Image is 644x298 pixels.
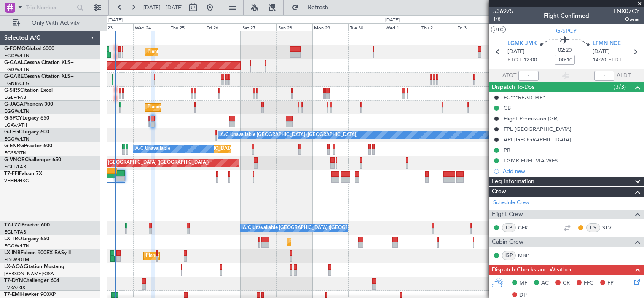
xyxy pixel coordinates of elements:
div: Wed 1 [384,23,420,31]
button: Refresh [288,1,338,14]
span: MF [519,279,527,287]
span: G-JAGA [4,102,24,107]
div: PB [504,146,510,154]
a: G-SIRSCitation Excel [4,88,53,93]
span: Flight Crew [492,210,523,219]
span: 536975 [493,7,513,16]
div: Wed 24 [133,23,169,31]
input: --:-- [518,71,539,81]
span: LFMN NCE [593,40,621,48]
span: G-ENRG [4,144,24,149]
div: Flight Confirmed [544,11,589,20]
a: LGAV/ATH [4,122,27,128]
a: GEK [518,224,537,231]
span: LX-INB [4,250,21,255]
button: UTC [491,26,506,33]
a: MBP [518,252,537,259]
a: EGGW/LTN [4,136,30,142]
a: EGGW/LTN [4,67,30,73]
input: Trip Number [26,1,74,14]
a: T7-EMIHawker 900XP [4,292,56,297]
a: G-FOMOGlobal 6000 [4,46,54,51]
div: ISP [502,251,516,260]
span: LGMK JMK [507,40,537,48]
div: A/C Unavailable [GEOGRAPHIC_DATA] ([GEOGRAPHIC_DATA]) [243,222,380,234]
a: G-GAALCessna Citation XLS+ [4,60,74,65]
span: 02:20 [558,46,572,55]
span: 1/8 [493,16,513,23]
span: ETOT [507,56,521,64]
div: Tue 23 [97,23,133,31]
a: EGLF/FAB [4,229,26,235]
a: G-VNORChallenger 650 [4,157,61,162]
a: [PERSON_NAME]/QSA [4,271,54,277]
span: Leg Information [492,177,534,186]
div: Sun 28 [276,23,312,31]
span: (3/3) [614,82,626,91]
span: Owner [614,16,640,23]
a: G-JAGAPhenom 300 [4,102,53,107]
span: [DATE] [507,48,525,56]
a: EGLF/FAB [4,94,26,101]
div: Add new [503,168,640,175]
a: LX-TROLegacy 650 [4,237,49,242]
span: 12:00 [523,56,537,64]
div: Unplanned Maint [GEOGRAPHIC_DATA] ([GEOGRAPHIC_DATA]) [148,143,286,155]
a: EGGW/LTN [4,53,30,59]
div: Planned Maint [GEOGRAPHIC_DATA] ([GEOGRAPHIC_DATA]) [148,101,280,114]
span: AC [541,279,549,287]
span: Only With Activity [22,20,89,26]
div: CP [502,223,516,232]
span: T7-LZZI [4,223,21,228]
span: Dispatch Checks and Weather [492,265,572,275]
a: EGLF/FAB [4,164,26,170]
span: Crew [492,187,506,197]
div: Planned Maint [GEOGRAPHIC_DATA] ([GEOGRAPHIC_DATA]) [289,236,422,248]
span: LNX07CY [614,7,640,16]
div: FPL [GEOGRAPHIC_DATA] [504,125,572,133]
a: EGNR/CEG [4,80,30,87]
span: G-GARE [4,74,24,79]
a: G-LEGCLegacy 600 [4,130,49,135]
span: ALDT [617,72,631,80]
div: Sat 27 [241,23,276,31]
div: Planned Maint [GEOGRAPHIC_DATA] ([GEOGRAPHIC_DATA]) [76,157,209,169]
a: EGSS/STN [4,150,27,156]
span: LX-TRO [4,237,22,242]
div: Thu 2 [420,23,456,31]
div: Planned Maint [GEOGRAPHIC_DATA] ([GEOGRAPHIC_DATA]) [148,45,280,58]
span: ATOT [502,72,516,80]
div: API [GEOGRAPHIC_DATA] [504,136,571,143]
div: CB [504,104,511,112]
span: 14:20 [593,56,606,64]
span: G-FOMO [4,46,26,51]
span: CR [563,279,570,287]
a: G-GARECessna Citation XLS+ [4,74,74,79]
div: [DATE] [108,17,123,24]
div: Flight Permission (GR) [504,115,559,122]
span: FFC [584,279,593,287]
a: G-SPCYLegacy 650 [4,116,49,121]
span: Refresh [301,5,336,11]
span: G-SIRS [4,88,20,93]
span: FP [607,279,614,287]
span: G-SPCY [4,116,22,121]
div: CS [586,223,600,232]
span: T7-EMI [4,292,21,297]
span: ELDT [608,56,622,64]
a: T7-LZZIPraetor 600 [4,223,50,228]
a: Schedule Crew [493,199,530,207]
a: STV [602,224,621,231]
span: T7-FFI [4,171,19,176]
span: G-LEGC [4,130,22,135]
a: LX-INBFalcon 900EX EASy II [4,250,71,255]
a: EGGW/LTN [4,108,30,114]
div: Tue 30 [348,23,384,31]
span: G-SPCY [556,27,577,35]
a: G-ENRGPraetor 600 [4,144,52,149]
div: [DATE] [385,17,400,24]
span: LX-AOA [4,264,24,269]
div: Planned Maint [GEOGRAPHIC_DATA] ([GEOGRAPHIC_DATA]) [146,250,279,262]
a: EGGW/LTN [4,243,30,249]
a: VHHH/HKG [4,178,29,184]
